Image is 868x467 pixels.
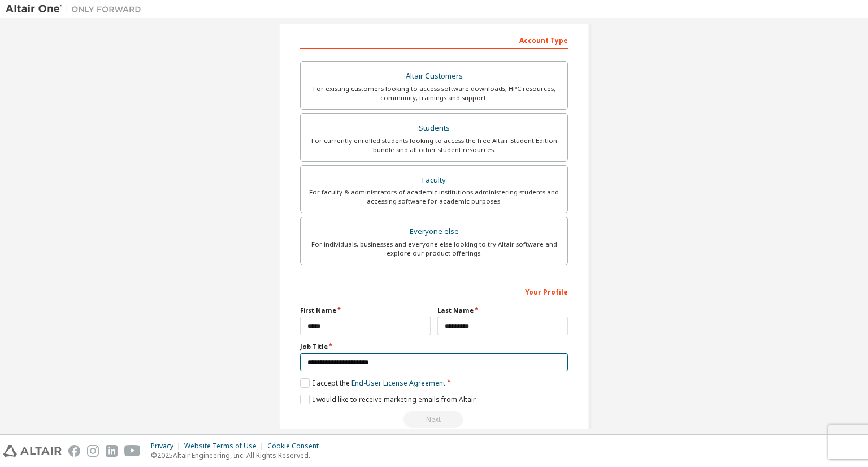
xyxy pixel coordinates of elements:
[6,3,147,15] img: Altair One
[300,395,476,404] label: I would like to receive marketing emails from Altair
[307,136,561,154] div: For currently enrolled students looking to access the free Altair Student Edition bundle and all ...
[437,306,568,315] label: Last Name
[68,445,80,457] img: facebook.svg
[300,411,568,428] div: Read and acccept EULA to continue
[124,445,141,457] img: youtube.svg
[300,282,568,300] div: Your Profile
[300,31,568,49] div: Account Type
[351,378,445,388] a: End-User License Agreement
[300,306,431,315] label: First Name
[87,445,99,457] img: instagram.svg
[307,188,561,206] div: For faculty & administrators of academic institutions administering students and accessing softwa...
[307,172,561,188] div: Faculty
[307,120,561,136] div: Students
[151,442,184,451] div: Privacy
[307,240,561,258] div: For individuals, businesses and everyone else looking to try Altair software and explore our prod...
[300,378,445,388] label: I accept the
[151,451,325,460] p: © 2025 Altair Engineering, Inc. All Rights Reserved.
[307,84,561,102] div: For existing customers looking to access software downloads, HPC resources, community, trainings ...
[300,342,568,351] label: Job Title
[267,442,325,451] div: Cookie Consent
[307,224,561,240] div: Everyone else
[106,445,118,457] img: linkedin.svg
[307,68,561,84] div: Altair Customers
[184,442,267,451] div: Website Terms of Use
[3,445,62,457] img: altair_logo.svg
